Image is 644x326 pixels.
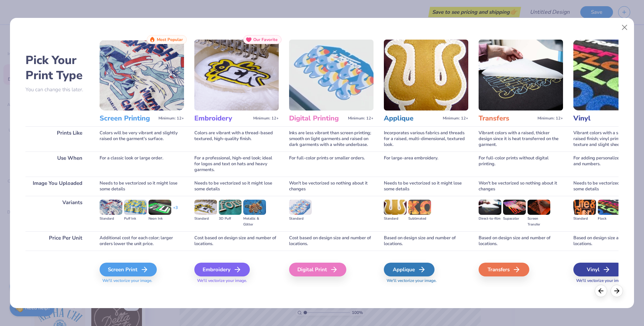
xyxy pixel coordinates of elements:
div: Supacolor [503,216,526,222]
img: Screen Printing [100,40,184,111]
h3: Screen Printing [100,114,156,123]
div: Screen Print [100,263,157,276]
div: Based on design size and number of locations. [479,231,563,251]
div: Embroidery [194,263,250,276]
img: Standard [194,200,217,215]
div: Standard [100,216,122,222]
div: Digital Print [289,263,346,276]
img: Sublimated [408,200,431,215]
span: Minimum: 12+ [443,116,468,121]
img: Puff Ink [124,200,147,215]
div: Standard [573,216,596,222]
img: Standard [100,200,122,215]
img: Metallic & Glitter [243,200,266,215]
span: We'll vectorize your image. [194,278,279,284]
img: Direct-to-film [479,200,501,215]
div: Use When [25,151,89,177]
div: + 3 [173,205,178,217]
span: Our Favorite [253,37,278,42]
div: For full-color prints without digital printing. [479,151,563,177]
img: Standard [289,200,312,215]
span: We'll vectorize your image. [384,278,468,284]
div: Transfers [479,263,529,276]
div: Sublimated [408,216,431,222]
button: Close [618,21,631,34]
div: Needs to be vectorized so it might lose some details [100,177,184,196]
img: 3D Puff [219,200,242,215]
div: Cost based on design size and number of locations. [289,231,374,251]
span: Most Popular [157,37,183,42]
img: Flock [598,200,621,215]
div: Standard [194,216,217,222]
img: Supacolor [503,200,526,215]
div: Won't be vectorized so nothing about it changes [479,177,563,196]
span: Minimum: 12+ [159,116,184,121]
div: Standard [384,216,407,222]
h3: Vinyl [573,114,630,123]
div: Additional cost for each color; larger orders lower the unit price. [100,231,184,251]
div: Based on design size and number of locations. [384,231,468,251]
div: Vinyl [573,263,624,276]
img: Neon Ink [149,200,171,215]
img: Standard [384,200,407,215]
div: Colors are vibrant with a thread-based textured, high-quality finish. [194,126,279,151]
div: Prints Like [25,126,89,151]
div: Needs to be vectorized so it might lose some details [194,177,279,196]
img: Standard [573,200,596,215]
div: Incorporates various fabrics and threads for a raised, multi-dimensional, textured look. [384,126,468,151]
div: 3D Puff [219,216,242,222]
div: Direct-to-film [479,216,501,222]
img: Transfers [479,40,563,111]
div: Screen Transfer [528,216,550,228]
div: For a professional, high-end look; ideal for logos and text on hats and heavy garments. [194,151,279,177]
h2: Pick Your Print Type [25,53,89,83]
div: Metallic & Glitter [243,216,266,228]
img: Applique [384,40,468,111]
div: Applique [384,263,435,276]
div: Image You Uploaded [25,177,89,196]
span: We'll vectorize your image. [100,278,184,284]
div: Price Per Unit [25,231,89,251]
span: Minimum: 12+ [253,116,279,121]
div: For full-color prints or smaller orders. [289,151,374,177]
div: Inks are less vibrant than screen printing; smooth on light garments and raised on dark garments ... [289,126,374,151]
div: Vibrant colors with a raised, thicker design since it is heat transferred on the garment. [479,126,563,151]
div: Puff Ink [124,216,147,222]
div: Cost based on design size and number of locations. [194,231,279,251]
div: For a classic look or large order. [100,151,184,177]
p: You can change this later. [25,87,89,93]
h3: Embroidery [194,114,251,123]
span: Minimum: 12+ [348,116,374,121]
h3: Applique [384,114,440,123]
div: Neon Ink [149,216,171,222]
img: Digital Printing [289,40,374,111]
div: Won't be vectorized so nothing about it changes [289,177,374,196]
div: Standard [289,216,312,222]
div: For large-area embroidery. [384,151,468,177]
span: Minimum: 12+ [538,116,563,121]
img: Embroidery [194,40,279,111]
h3: Digital Printing [289,114,345,123]
div: Colors will be very vibrant and slightly raised on the garment's surface. [100,126,184,151]
img: Screen Transfer [528,200,550,215]
div: Needs to be vectorized so it might lose some details [384,177,468,196]
h3: Transfers [479,114,535,123]
div: Variants [25,196,89,231]
div: Flock [598,216,621,222]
